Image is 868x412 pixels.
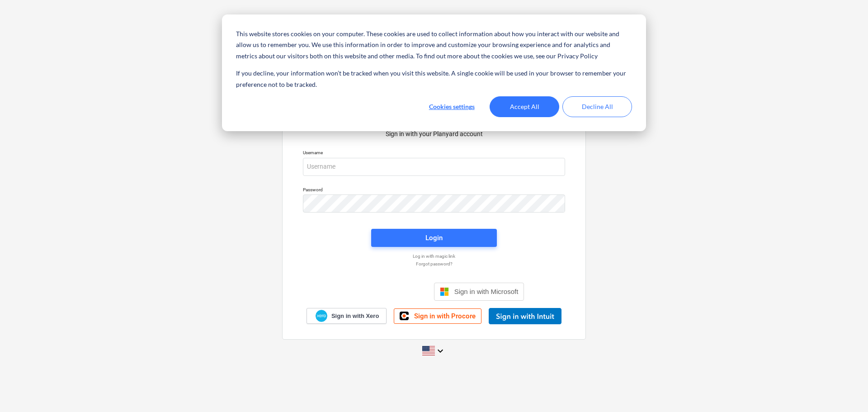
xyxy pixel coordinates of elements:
img: Xero logo [316,310,327,322]
div: Login [425,232,443,244]
a: Forgot password? [298,261,570,267]
a: Sign in with Xero [307,308,387,324]
a: Sign in with Procore [394,308,481,324]
p: Sign in with your Planyard account [303,129,565,139]
button: Cookies settings [417,96,486,117]
iframe: Sign in with Google Button [340,282,431,302]
button: Login [371,229,497,247]
p: If you decline, your information won’t be tracked when you visit this website. A single cookie wi... [236,68,632,90]
a: Log in with magic link [298,253,570,259]
p: Password [303,187,565,194]
p: Username [303,150,565,157]
button: Decline All [562,96,632,117]
i: keyboard_arrow_down [435,346,446,356]
span: Sign in with Microsoft [454,288,519,295]
img: Microsoft logo [440,287,449,296]
p: This website stores cookies on your computer. These cookies are used to collect information about... [236,28,632,62]
iframe: Chat Widget [823,369,868,412]
span: Sign in with Xero [331,312,379,320]
span: Sign in with Procore [414,312,476,320]
div: Cookie banner [222,14,646,131]
input: Username [303,158,565,176]
button: Accept All [490,96,559,117]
